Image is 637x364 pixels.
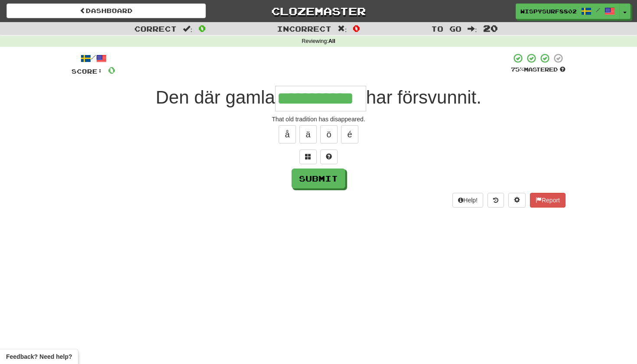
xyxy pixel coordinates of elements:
button: é [341,125,358,143]
span: Incorrect [277,24,331,33]
span: 75 % [511,66,524,73]
button: Single letter hint - you only get 1 per sentence and score half the points! alt+h [320,149,338,164]
button: Switch sentence to multiple choice alt+p [299,149,317,164]
a: Clozemaster [219,3,418,19]
a: Dashboard [6,3,206,18]
span: Open feedback widget [6,352,72,361]
div: / [71,53,115,64]
span: To go [431,24,461,33]
strong: All [328,38,335,44]
button: å [279,125,296,143]
span: 20 [483,23,498,33]
span: Score: [71,68,103,75]
span: har försvunnit. [366,87,481,107]
span: WispySurf8802 [520,7,577,15]
span: : [183,25,192,32]
span: : [468,25,477,32]
button: Round history (alt+y) [487,193,504,208]
span: 0 [198,23,206,33]
span: / [596,7,600,13]
button: ö [320,125,338,143]
span: Den där gamla [156,87,275,107]
span: Correct [134,24,177,33]
button: Help! [452,193,483,208]
button: ä [299,125,317,143]
div: That old tradition has disappeared. [71,115,565,123]
span: : [338,25,347,32]
button: Submit [292,169,345,188]
div: Mastered [511,66,565,74]
span: 0 [353,23,360,33]
a: WispySurf8802 / [516,3,620,19]
span: 0 [108,65,115,75]
button: Report [530,193,565,208]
